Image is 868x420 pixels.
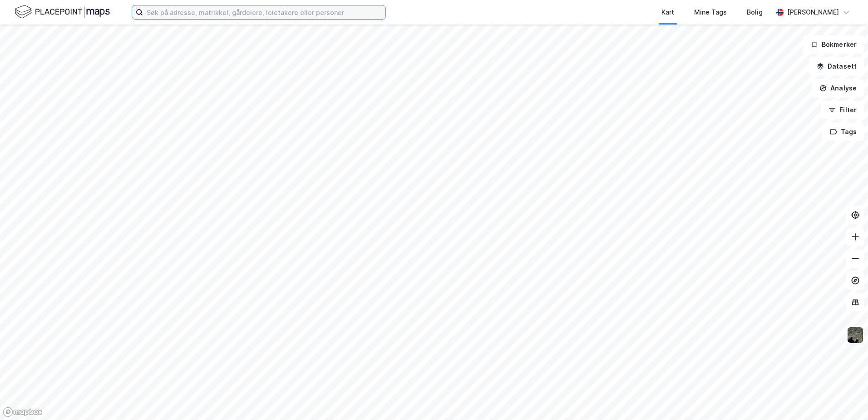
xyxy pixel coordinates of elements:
[787,7,839,18] div: [PERSON_NAME]
[747,7,763,18] div: Bolig
[822,123,864,141] button: Tags
[15,4,110,20] img: logo.f888ab2527a4732fd821a326f86c7f29.svg
[803,35,864,54] button: Bokmerker
[661,7,674,18] div: Kart
[694,7,727,18] div: Mine Tags
[847,326,864,344] img: 9k=
[143,5,385,19] input: Søk på adresse, matrikkel, gårdeiere, leietakere eller personer
[823,376,868,420] div: Kontrollprogram for chat
[823,376,868,420] iframe: Chat Widget
[812,79,864,97] button: Analyse
[821,101,864,119] button: Filter
[3,407,43,417] a: Mapbox homepage
[809,57,864,75] button: Datasett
